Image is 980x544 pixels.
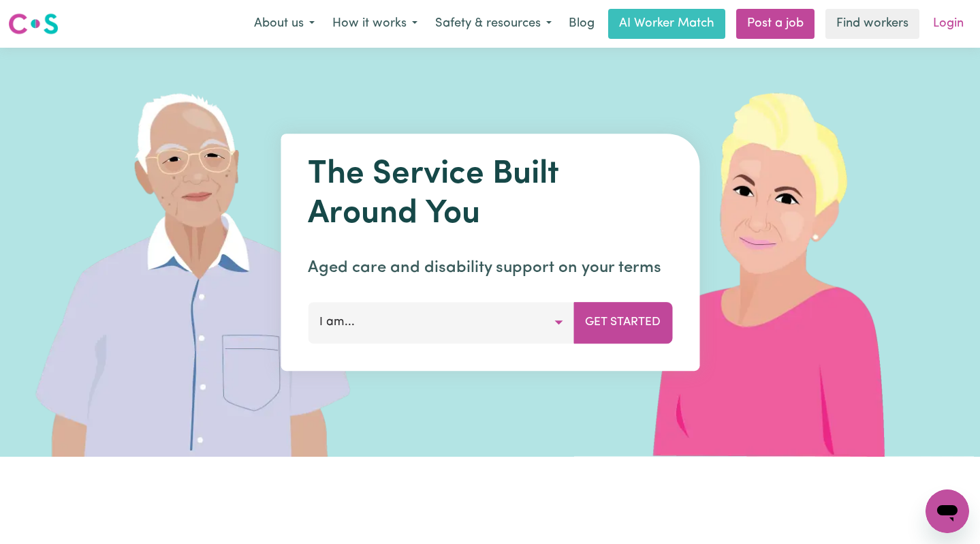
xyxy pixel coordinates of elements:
[308,155,672,234] h1: The Service Built Around You
[560,9,603,39] a: Blog
[573,302,672,343] button: Get Started
[323,10,426,38] button: How it works
[8,12,59,36] img: Careseekers logo
[926,489,969,533] iframe: Button to launch messaging window
[426,10,560,38] button: Safety & resources
[245,10,323,38] button: About us
[608,9,725,39] a: AI Worker Match
[308,302,574,343] button: I am...
[308,256,672,280] p: Aged care and disability support on your terms
[8,8,59,40] a: Careseekers logo
[825,9,919,39] a: Find workers
[925,9,972,39] a: Login
[736,9,815,39] a: Post a job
